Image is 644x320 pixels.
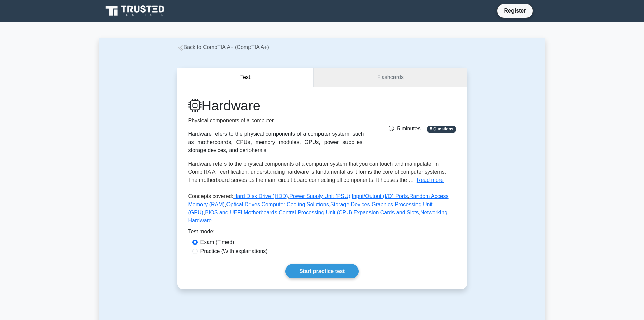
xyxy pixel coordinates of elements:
span: 5 minutes [389,126,420,131]
a: Input/Output (I/O) Ports [352,193,408,199]
div: Hardware refers to the physical components of a computer system, such as motherboards, CPUs, memo... [188,130,364,154]
a: Back to CompTIA A+ (CompTIA A+) [177,44,269,50]
a: Central Processing Unit (CPU) [279,210,352,215]
a: Computer Cooling Solutions [261,201,329,207]
h1: Hardware [188,98,364,114]
a: Power Supply Unit (PSU) [289,193,350,199]
a: Start practice test [285,264,359,278]
label: Practice (With explanations) [200,247,268,255]
a: BIOS and UEFI [205,210,242,215]
a: Expansion Cards and Slots [354,210,419,215]
a: Storage Devices [330,201,370,207]
label: Exam (Timed) [200,238,234,247]
a: Optical Drives [226,201,260,207]
a: Hard Disk Drive (HDD) [233,193,288,199]
a: Motherboards [244,210,277,215]
p: Physical components of a computer [188,116,364,125]
button: Read more [417,176,444,184]
div: Test mode: [188,228,456,238]
p: Concepts covered: , , , , , , , , , , , , [188,192,456,228]
span: 5 Questions [427,126,456,132]
span: Hardware refers to the physical components of a computer system that you can touch and manipulate... [188,161,446,183]
button: Test [177,68,314,87]
a: Flashcards [314,68,467,87]
a: Register [500,6,530,15]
